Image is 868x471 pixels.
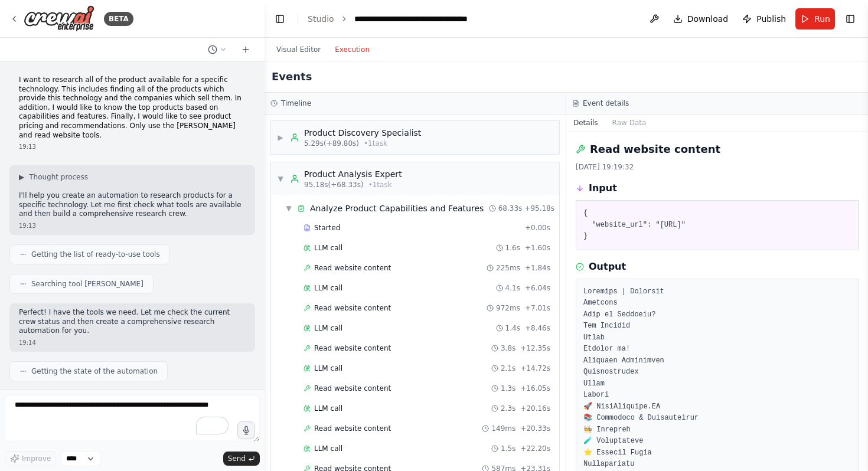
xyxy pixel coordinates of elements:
h3: Output [589,260,626,274]
span: Read website content [314,384,391,393]
button: Download [668,8,733,30]
span: 68.33s [498,204,523,213]
span: 95.18s (+68.33s) [304,180,364,189]
span: + 7.01s [525,303,550,313]
span: 1.3s [501,384,515,393]
span: Publish [756,13,786,25]
p: I want to research all of the product available for a specific technology. This includes finding ... [19,76,246,140]
span: LLM call [314,444,342,453]
span: Run [814,13,830,25]
span: Thought process [29,172,88,182]
span: ▼ [285,204,292,213]
span: • 1 task [364,139,387,148]
button: Details [566,115,605,131]
button: Hide left sidebar [272,11,288,27]
span: 1.4s [505,323,520,333]
div: BETA [104,12,133,26]
span: LLM call [314,283,342,293]
p: Perfect! I have the tools we need. Let me check the current crew status and then create a compreh... [19,308,246,336]
span: 1.6s [505,243,520,253]
span: Read website content [314,344,391,353]
span: + 14.72s [520,364,550,373]
button: Run [795,8,835,30]
button: Improve [5,451,56,466]
span: Read website content [314,303,391,313]
button: ▶Thought process [19,172,88,182]
span: 225ms [496,263,520,273]
span: + 8.46s [525,323,550,333]
div: 19:14 [19,338,246,347]
h2: Read website content [590,141,720,158]
h3: Timeline [281,99,311,108]
span: LLM call [314,323,342,333]
span: Read website content [314,263,391,273]
span: 4.1s [505,283,520,293]
button: Click to speak your automation idea [237,421,255,439]
span: + 0.00s [525,223,550,233]
button: Switch to previous chat [203,42,231,57]
span: + 16.05s [520,384,550,393]
span: Started [314,223,340,233]
span: Download [687,13,729,25]
span: + 20.33s [520,424,550,433]
span: + 1.84s [525,263,550,273]
textarea: To enrich screen reader interactions, please activate Accessibility in Grammarly extension settings [5,395,260,442]
h2: Events [272,68,312,85]
img: Logo [24,5,94,32]
span: + 1.60s [525,243,550,253]
span: ▶ [277,133,284,142]
span: Getting the state of the automation [31,367,158,376]
p: I'll help you create an automation to research products for a specific technology. Let me first c... [19,191,246,219]
button: Raw Data [605,115,654,131]
span: Send [228,454,246,463]
span: LLM call [314,404,342,413]
span: 3.8s [501,344,515,353]
span: + 20.16s [520,404,550,413]
span: 5.29s (+89.80s) [304,139,359,148]
h3: Input [589,181,617,195]
span: ▶ [19,172,24,182]
span: LLM call [314,243,342,253]
span: Improve [22,454,51,463]
span: 972ms [496,303,520,313]
span: 2.3s [501,404,515,413]
span: • 1 task [368,180,392,189]
button: Start a new chat [236,42,255,57]
pre: { "website_url": "[URL]" } [583,208,851,243]
div: Product Analysis Expert [304,168,402,180]
button: Visual Editor [269,42,328,57]
button: Send [223,452,260,466]
nav: breadcrumb [308,13,468,25]
span: + 6.04s [525,283,550,293]
button: Execution [328,42,377,57]
span: Read website content [314,424,391,433]
span: 149ms [491,424,515,433]
span: Getting the list of ready-to-use tools [31,250,160,259]
div: Analyze Product Capabilities and Features [310,202,484,214]
span: 1.5s [501,444,515,453]
h3: Event details [583,99,629,108]
div: Product Discovery Specialist [304,127,421,139]
span: + 12.35s [520,344,550,353]
span: LLM call [314,364,342,373]
a: Studio [308,14,334,24]
div: [DATE] 19:19:32 [576,162,859,172]
span: + 22.20s [520,444,550,453]
span: ▼ [277,174,284,184]
span: Searching tool [PERSON_NAME] [31,279,143,289]
div: 19:13 [19,142,246,151]
button: Show right sidebar [842,11,859,27]
span: 2.1s [501,364,515,373]
button: Publish [738,8,791,30]
div: 19:13 [19,221,246,230]
span: + 95.18s [524,204,554,213]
